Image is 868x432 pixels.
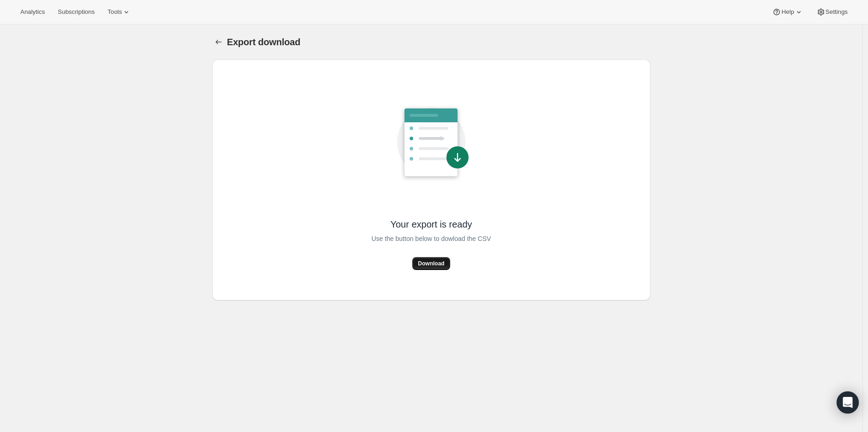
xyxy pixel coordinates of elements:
button: Analytics [15,6,50,18]
button: Help [767,6,809,18]
span: Settings [826,8,848,16]
span: Use the button below to dowload the CSV [371,233,491,244]
button: Tools [102,6,137,18]
button: Settings [811,6,853,18]
span: Your export is ready [390,218,472,230]
span: Export download [227,37,300,47]
span: Tools [107,8,122,16]
span: Subscriptions [58,8,95,16]
span: Download [418,260,444,267]
div: Open Intercom Messenger [837,391,859,414]
span: Analytics [20,8,45,16]
button: Download [412,257,450,270]
button: Subscriptions [52,6,100,18]
span: Help [781,8,794,16]
button: Export download [212,36,225,48]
